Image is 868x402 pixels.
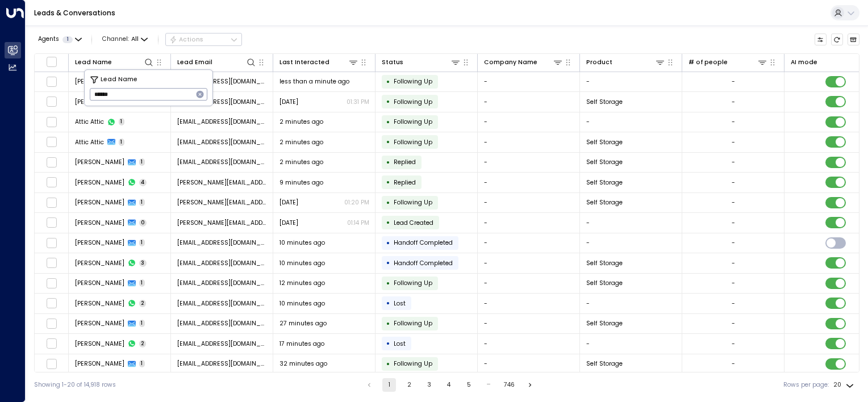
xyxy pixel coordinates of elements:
button: Customize [815,33,827,46]
span: Lost [394,299,406,308]
span: 1 [119,139,125,146]
td: - [478,294,580,313]
label: Rows per page: [783,380,829,390]
div: Status [382,57,461,68]
span: 1 [139,360,145,367]
button: Actions [165,33,242,47]
span: Following Up [394,98,432,106]
span: 1 [139,320,145,327]
span: Peter Mills [75,219,124,227]
span: All [131,36,139,43]
span: Attic Attic [75,138,104,146]
span: Toggle select row [46,137,57,148]
div: # of people [688,57,768,68]
span: Toggle select row [46,318,57,329]
div: - [732,259,735,267]
div: Company Name [484,57,564,68]
div: - [732,178,735,187]
span: Toggle select all [46,56,57,67]
span: Toggle select row [46,76,57,87]
span: Peter Mills [75,178,124,187]
div: - [732,198,735,207]
td: - [478,72,580,92]
span: Following Up [394,118,432,126]
span: Toggle select row [46,217,57,228]
div: • [386,74,390,89]
div: Last Interacted [279,57,329,68]
button: Go to next page [523,378,537,392]
span: markcooper21282@outlook.com [177,259,267,267]
span: Self Storage [586,178,623,187]
span: Toggle select row [46,116,57,127]
span: peter.mills5@outlook.com [177,198,267,207]
span: Lead Created [394,219,433,227]
td: - [478,213,580,233]
div: - [732,98,735,106]
span: Toggle select row [46,358,57,369]
div: • [386,276,390,291]
span: peter.mills5@outlook.com [177,178,267,187]
span: Following Up [394,319,432,328]
span: Lead Name [101,75,137,85]
span: attic@gmail.co.uk [177,138,267,146]
div: • [386,316,390,331]
div: … [482,378,495,392]
span: sharonbrown_1988@hotmail.com [177,340,267,348]
div: • [386,236,390,250]
span: bodj0211695@yahoo.com [177,98,267,106]
span: Self Storage [586,279,623,287]
span: Self Storage [586,259,623,267]
span: Sep 15, 2025 [279,219,298,227]
span: Jee Jimenez [75,98,124,106]
div: • [386,256,390,270]
div: # of people [688,57,728,68]
div: Company Name [484,57,537,68]
div: • [386,94,390,109]
span: 2 minutes ago [279,118,323,126]
div: 20 [833,378,856,392]
span: Self Storage [586,138,623,146]
button: Go to page 5 [462,378,475,392]
span: Self Storage [586,359,623,368]
div: - [732,158,735,166]
span: 10 minutes ago [279,238,325,247]
div: • [386,296,390,311]
span: 1 [62,36,73,43]
div: Last Interacted [279,57,359,68]
button: Agents1 [34,33,85,45]
button: Go to page 4 [442,378,456,392]
div: Showing 1-20 of 14,918 rows [34,380,116,390]
span: 10 minutes ago [279,299,325,308]
span: Toggle select row [46,258,57,269]
div: - [732,118,735,126]
span: Toggle select row [46,338,57,349]
span: Self Storage [586,98,623,106]
div: AI mode [791,57,817,68]
span: Sep 15, 2025 [279,98,298,106]
span: 12 minutes ago [279,279,325,287]
td: - [478,132,580,152]
td: - [478,112,580,132]
span: Toggle select row [46,177,57,188]
span: Self Storage [586,319,623,328]
span: Self Storage [586,158,623,166]
span: Nathan Charles [75,299,124,308]
span: kathleencahill7@hotmail.com [177,158,267,166]
div: - [732,219,735,227]
td: - [580,112,682,132]
div: • [386,115,390,129]
td: - [580,334,682,354]
div: Actions [169,36,204,44]
span: Mark Cooper [75,238,124,247]
div: • [386,135,390,149]
span: Agents [38,36,59,43]
span: Kathleen Cahill [75,158,124,166]
span: 1 [139,199,145,206]
div: - [732,279,735,287]
a: Leads & Conversations [34,8,115,18]
span: Toggle select row [46,278,57,288]
div: - [732,340,735,348]
button: Go to page 746 [502,378,517,392]
span: 0 [139,219,147,227]
div: Lead Name [75,57,112,68]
